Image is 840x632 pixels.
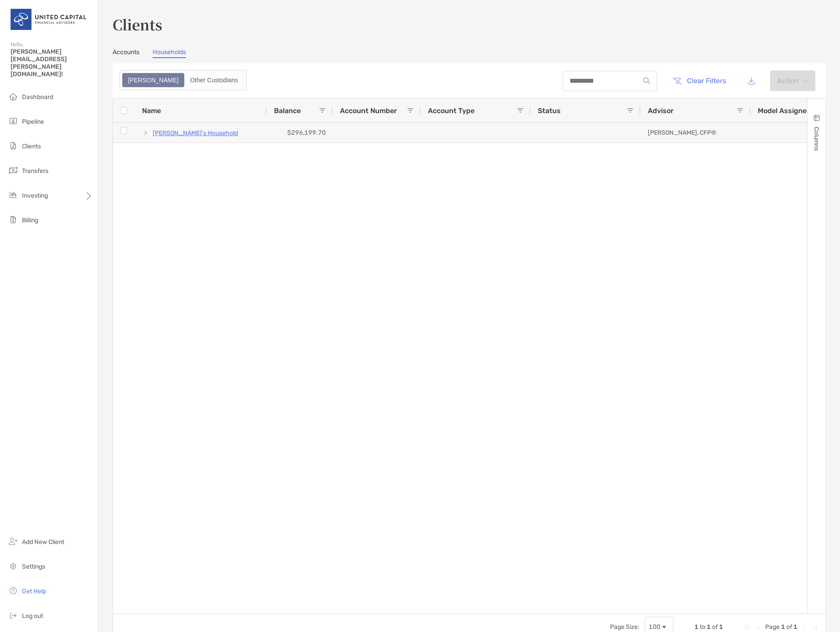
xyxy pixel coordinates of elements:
[801,624,808,631] div: Next Page
[8,610,18,621] img: logout icon
[802,79,808,83] img: arrow
[700,623,705,631] span: to
[649,623,661,631] div: 100
[793,623,797,631] span: 1
[786,623,792,631] span: of
[153,128,238,139] a: [PERSON_NAME]'s Household
[813,127,820,151] span: Columns
[11,4,88,35] img: United Capital Logo
[153,48,186,58] a: Households
[142,107,161,115] span: Name
[11,48,93,78] span: [PERSON_NAME][EMAIL_ADDRESS][PERSON_NAME][DOMAIN_NAME]!
[8,536,18,547] img: add_new_client icon
[744,624,751,631] div: First Page
[610,623,639,631] div: Page Size:
[274,107,301,115] span: Balance
[113,48,139,58] a: Accounts
[641,123,751,143] div: [PERSON_NAME], CFP®
[765,623,780,631] span: Page
[428,107,475,115] span: Account Type
[707,623,711,631] span: 1
[22,217,38,224] span: Billing
[8,165,18,176] img: transfers icon
[643,77,650,84] img: input icon
[22,143,41,150] span: Clients
[340,107,397,115] span: Account Number
[666,71,733,91] button: Clear Filters
[781,623,785,631] span: 1
[755,624,762,631] div: Previous Page
[8,214,18,225] img: billing icon
[22,192,48,199] span: Investing
[22,93,53,101] span: Dashboard
[22,612,43,620] span: Log out
[22,167,48,175] span: Transfers
[185,74,243,86] div: Other Custodians
[22,563,45,570] span: Settings
[758,107,811,115] span: Model Assigned
[8,190,18,200] img: investing icon
[811,624,818,631] div: Last Page
[8,585,18,596] img: get-help icon
[719,623,723,631] span: 1
[8,561,18,571] img: settings icon
[712,623,718,631] span: of
[22,118,44,125] span: Pipeline
[8,116,18,126] img: pipeline icon
[119,70,247,90] div: segmented control
[770,70,815,91] button: Actionarrow
[123,74,183,86] div: Zoe
[648,107,674,115] span: Advisor
[22,538,64,546] span: Add New Client
[694,623,698,631] span: 1
[8,91,18,102] img: dashboard icon
[267,123,333,143] div: $296,199.70
[8,140,18,151] img: clients icon
[22,588,46,595] span: Get Help
[538,107,561,115] span: Status
[113,14,826,34] h3: Clients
